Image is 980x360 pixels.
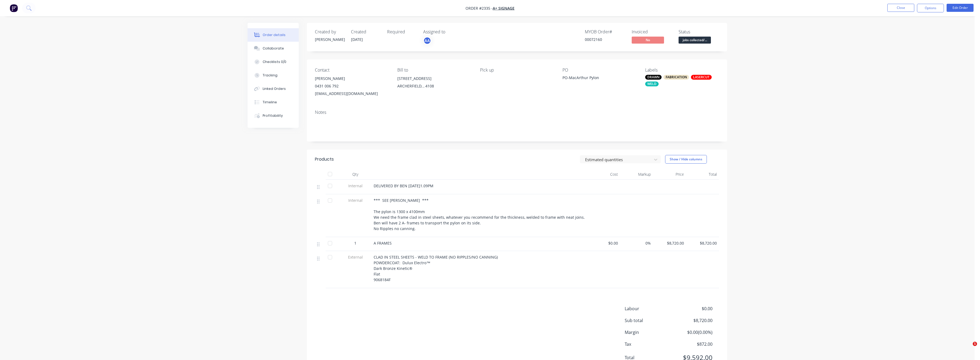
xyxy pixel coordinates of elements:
div: PO-MacArthur Pylon [562,75,630,82]
div: 00072160 [585,37,625,42]
div: Timeline [263,100,277,105]
div: Contact [315,68,389,73]
div: [PERSON_NAME] [315,75,389,82]
span: Labour [625,305,673,312]
span: Order #2335 - [465,6,493,11]
span: *** SEE [PERSON_NAME] *** The pylon is 1300 x 4100mm We need the frame clad in steel sheets, what... [374,198,586,231]
span: Margin [625,329,673,336]
div: Required [387,29,417,34]
span: jobs collected/... [679,37,711,43]
button: Show / Hide columns [665,155,707,164]
span: $0.00 [589,240,618,246]
div: DRAWN [645,75,662,80]
span: No [632,37,664,43]
span: DELIVERED BY BEN [DATE]1.09PM [374,183,433,188]
div: Invoiced [632,29,672,34]
div: Created [351,29,381,34]
div: [PERSON_NAME]0431 006 792[EMAIL_ADDRESS][DOMAIN_NAME] [315,75,389,97]
button: Close [887,4,914,12]
div: Profitability [263,113,283,118]
div: [STREET_ADDRESS]ARCHERFIELD, , 4108 [397,75,471,92]
div: Total [686,169,719,180]
span: Sub total [625,317,673,324]
span: $8,720.00 [655,240,684,246]
span: External [341,254,369,260]
span: $0.00 ( 0.00 %) [673,329,713,336]
button: AA [423,37,431,45]
div: Checklists 0/0 [263,59,286,64]
span: 1 [354,240,356,246]
iframe: Intercom live chat [962,342,975,355]
span: $8,720.00 [688,240,717,246]
button: Linked Orders [248,82,299,96]
div: 0431 006 792 [315,82,389,90]
span: [DATE] [351,37,363,42]
div: Products [315,156,334,163]
span: A FRAMES [374,241,392,246]
div: Markup [620,169,653,180]
div: Bill to [397,68,471,73]
div: [EMAIL_ADDRESS][DOMAIN_NAME] [315,90,389,97]
span: Tax [625,341,673,347]
span: $8,720.00 [673,317,713,324]
button: Timeline [248,96,299,109]
span: Internal [341,183,369,189]
a: A+ Signage [493,6,515,11]
button: Profitability [248,109,299,122]
button: Collaborate [248,42,299,55]
div: Labels [645,68,719,73]
span: CLAD IN STEEL SHEETS - WELD TO FRAME (NO RIPPLES/NO CANNING) POWDERCOAT: Dulux Electro™ Dark Bron... [374,255,498,282]
div: Assigned to [423,29,477,34]
img: Factory [10,4,18,12]
div: Qty [339,169,371,180]
div: [STREET_ADDRESS] [397,75,471,82]
div: Price [653,169,686,180]
button: Options [917,4,944,12]
span: Internal [341,197,369,203]
span: 0% [622,240,651,246]
div: WELD [645,82,659,86]
button: Edit Order [947,4,974,12]
div: Tracking [263,73,277,78]
div: Pick up [480,68,554,73]
span: $0.00 [673,305,713,312]
button: Tracking [248,69,299,82]
span: $872.00 [673,341,713,347]
div: Created by [315,29,345,34]
div: [PERSON_NAME] [315,37,345,42]
button: Order details [248,28,299,42]
div: Notes [315,110,719,115]
button: Checklists 0/0 [248,55,299,69]
div: Status [679,29,719,34]
div: MYOB Order # [585,29,625,34]
div: Cost [587,169,620,180]
div: FABRICATION [663,75,689,80]
button: jobs collected/... [679,37,711,45]
span: 1 [973,342,977,346]
div: Linked Orders [263,86,286,91]
div: LASERCUT [691,75,712,80]
div: ARCHERFIELD, , 4108 [397,82,471,90]
div: Collaborate [263,46,284,51]
div: PO [562,68,636,73]
div: Order details [263,33,286,37]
